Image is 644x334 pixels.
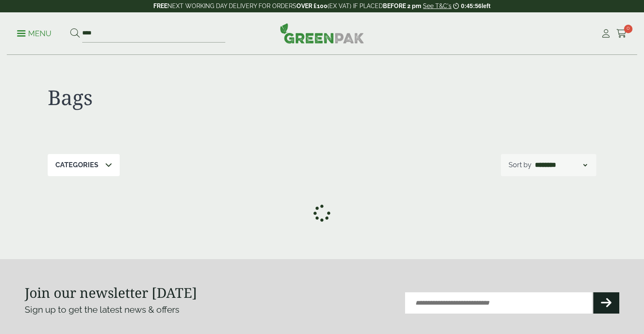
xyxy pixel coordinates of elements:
strong: BEFORE 2 pm [383,3,421,9]
strong: Join our newsletter [DATE] [25,283,197,302]
i: Cart [616,29,627,38]
p: Sign up to get the latest news & offers [25,303,292,317]
a: 0 [616,27,627,40]
p: Menu [17,29,52,39]
a: Menu [17,29,52,37]
a: See T&C's [423,3,451,9]
h1: Bags [48,85,322,110]
img: GreenPak Supplies [280,23,364,43]
strong: FREE [153,3,167,9]
strong: OVER £100 [296,3,328,9]
span: 0:45:56 [461,3,481,9]
span: 0 [624,25,632,33]
i: My Account [601,29,611,38]
select: Shop order [533,160,589,170]
span: left [482,3,491,9]
p: Categories [55,160,98,170]
p: Sort by [509,160,532,170]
